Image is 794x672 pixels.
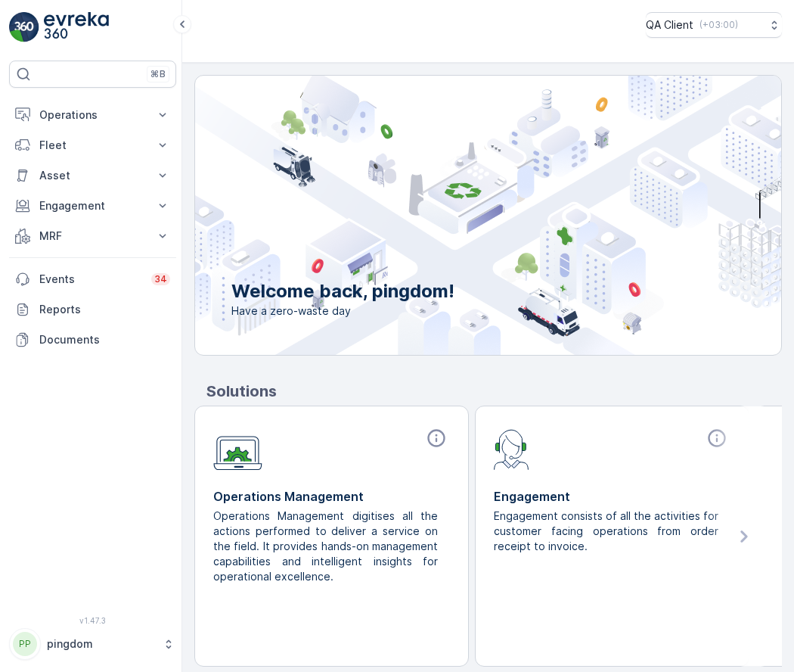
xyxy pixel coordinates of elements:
[9,12,39,42] img: logo
[127,76,781,355] img: city illustration
[231,303,454,319] span: Have a zero-waste day
[9,221,176,251] button: MRF
[9,130,176,160] button: Fleet
[646,17,693,33] p: QA Client
[39,302,170,317] p: Reports
[9,100,176,130] button: Operations
[150,68,166,80] p: ⌘B
[9,325,176,355] a: Documents
[39,198,146,213] p: Engagement
[39,107,146,123] p: Operations
[9,616,176,625] span: v 1.47.3
[44,12,109,42] img: logo_light-DOdMpM7g.png
[206,380,782,403] p: Solutions
[494,487,730,506] p: Engagement
[47,636,155,652] p: pingdom
[213,428,262,471] img: module-icon
[213,487,450,506] p: Operations Management
[646,12,782,38] button: QA Client(+03:00)
[154,273,167,285] p: 34
[231,279,454,303] p: Welcome back, pingdom!
[13,632,37,656] div: PP
[39,332,170,347] p: Documents
[39,229,146,244] p: MRF
[9,160,176,191] button: Asset
[699,19,738,31] p: ( +03:00 )
[9,294,176,325] a: Reports
[39,168,146,183] p: Asset
[213,509,438,584] p: Operations Management digitises all the actions performed to deliver a service on the field. It p...
[39,138,146,153] p: Fleet
[9,264,176,294] a: Events34
[9,191,176,221] button: Engagement
[494,509,718,554] p: Engagement consists of all the activities for customer facing operations from order receipt to in...
[39,272,142,287] p: Events
[494,428,529,470] img: module-icon
[9,628,176,660] button: PPpingdom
